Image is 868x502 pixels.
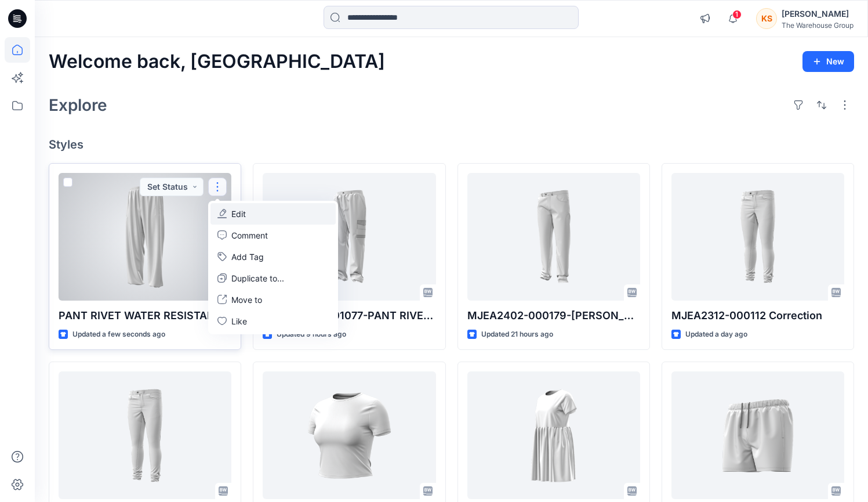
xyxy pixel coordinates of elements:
div: [PERSON_NAME] [782,7,854,21]
p: Move to [231,294,262,306]
a: MJEA2312-000113 Correction [59,371,231,499]
p: Duplicate to... [231,272,284,284]
button: Add Tag [210,246,336,268]
p: Updated a few seconds ago [72,328,165,341]
a: Edit [210,203,336,225]
button: New [802,51,854,72]
div: KS [756,8,777,29]
a: MSHO2003-000712-Mens Back Country Bottoms [671,371,844,499]
a: WDRE2311-000493-WDRE HH SS KNIT TIER MINI [467,371,640,499]
p: MJEA2312-000112 Correction [671,308,844,324]
p: Edit [231,208,246,220]
a: PANT RIVET WATER RESISTANT-MPAN2003-001089 [59,173,231,301]
a: MPAN2003-001077-PANT RIVET UTILITY PS [263,173,435,301]
p: MPAN2003-001077-PANT RIVET UTILITY PS [263,308,435,324]
p: Updated a day ago [685,328,747,341]
p: Comment [231,229,268,241]
span: 1 [732,10,742,19]
a: MJEA2402-000179-JEAN HHM RELAXED PS- Correction [467,173,640,301]
p: Updated 21 hours ago [481,328,553,341]
h2: Welcome back, [GEOGRAPHIC_DATA] [49,51,385,73]
a: WTOP2403-000599-WKTOP HH SS CONTOUR CREW NECK TEE [263,371,435,499]
h2: Explore [49,96,107,114]
p: Like [231,315,247,327]
h4: Styles [49,138,854,151]
p: PANT RIVET WATER RESISTANT-MPAN2003-001089 [59,308,231,324]
div: The Warehouse Group [782,21,854,30]
a: MJEA2312-000112 Correction [671,173,844,301]
p: MJEA2402-000179-[PERSON_NAME] HHM RELAXED PS- Correction [467,308,640,324]
p: Updated 9 hours ago [277,328,346,341]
